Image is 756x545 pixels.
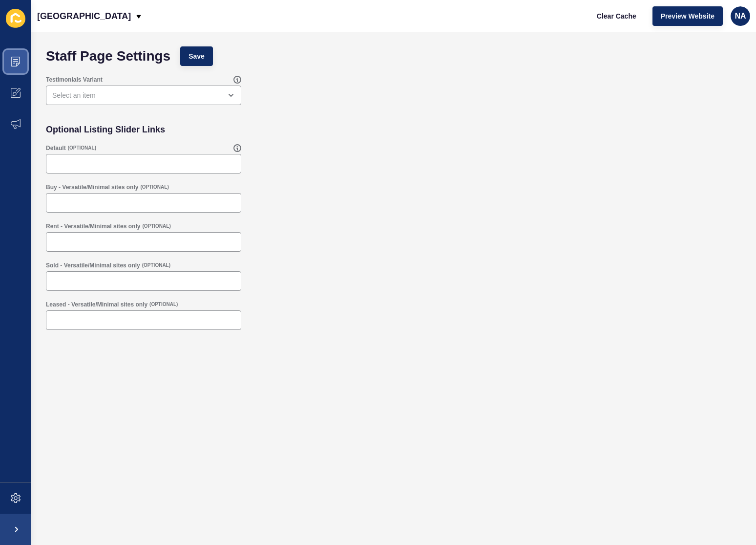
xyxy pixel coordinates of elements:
[140,184,168,191] span: (OPTIONAL)
[68,145,96,152] span: (OPTIONAL)
[652,6,723,26] button: Preview Website
[37,4,131,28] p: [GEOGRAPHIC_DATA]
[189,51,205,61] span: Save
[142,262,170,269] span: (OPTIONAL)
[735,11,746,21] span: NA
[46,262,140,269] label: Sold - Versatile/Minimal sites only
[46,144,66,152] label: Default
[46,183,138,191] label: Buy - Versatile/Minimal sites only
[588,6,645,26] button: Clear Cache
[46,76,103,84] label: Testimonials Variant
[661,11,714,21] span: Preview Website
[46,125,165,134] h2: Optional Listing Slider Links
[149,301,178,308] span: (OPTIONAL)
[46,301,147,308] label: Leased - Versatile/Minimal sites only
[142,223,170,230] span: (OPTIONAL)
[46,222,140,230] label: Rent - Versatile/Minimal sites only
[46,86,241,105] div: open menu
[597,11,636,21] span: Clear Cache
[180,46,213,66] button: Save
[46,51,170,61] h1: Staff Page Settings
